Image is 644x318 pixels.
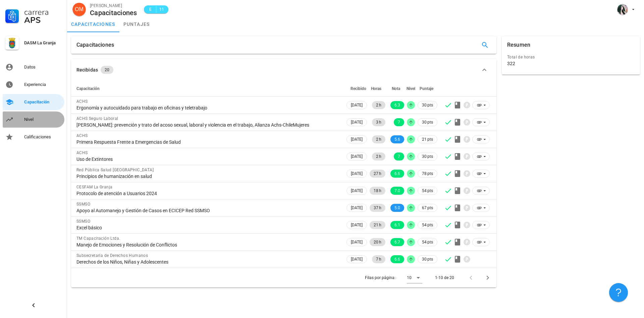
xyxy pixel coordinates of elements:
span: 54 pts [422,239,433,245]
div: 10 [407,275,412,281]
span: 54 pts [422,187,433,194]
div: Ergonomía y autocuidado para trabajo en oficinas y teletrabajo [76,105,340,111]
div: Total de horas [507,54,635,60]
span: 7 [398,118,400,126]
span: [DATE] [351,119,363,126]
a: Capacitación [3,94,64,110]
span: [DATE] [351,187,363,194]
span: Capacitación [76,86,100,91]
div: Capacitación [24,99,62,105]
span: 3 h [376,118,381,126]
span: 5.0 [394,204,400,212]
div: Filas por página: [365,268,422,287]
div: Recibidas [76,66,98,74]
span: 2 h [376,152,381,161]
div: Calificaciones [24,134,62,140]
span: 21 h [374,221,381,229]
div: Carrera [24,8,62,16]
div: Experiencia [24,82,62,87]
span: 30 pts [422,153,433,160]
div: Capacitaciones [76,36,114,54]
div: [PERSON_NAME] [90,2,137,9]
span: Nivel [407,86,415,91]
th: Nota [387,81,406,97]
span: 54 pts [422,222,433,228]
span: [DATE] [351,136,363,143]
th: Puntaje [416,81,439,97]
span: ACHS [76,150,88,155]
span: 6.6 [394,170,400,178]
span: [DATE] [351,238,363,246]
th: Recibido [345,81,368,97]
div: 10Filas por página: [407,272,422,283]
span: Nota [392,86,400,91]
button: Recibidas 20 [71,59,496,81]
span: SSMSO [76,219,90,224]
span: 21 pts [422,136,433,143]
span: ACHS Seguro Laboral [76,116,118,121]
th: Horas [368,81,387,97]
div: APS [24,16,62,24]
th: Capacitación [71,81,345,97]
span: 78 pts [422,170,433,177]
span: 18 h [374,187,381,195]
span: 7 [398,152,400,161]
span: 30 pts [422,256,433,263]
div: Primera Respuesta Frente a Emergencias de Salud [76,139,340,145]
div: Nivel [24,117,62,122]
span: CESFAM La Granja [76,185,112,189]
span: Puntaje [420,86,433,91]
span: [DATE] [351,256,363,263]
th: Nivel [406,81,416,97]
span: 6.7 [394,238,400,246]
span: 6.6 [394,255,400,263]
div: Principios de humanización en salud [76,173,340,179]
div: Protocolo de atención a Usuarios 2024 [76,190,340,196]
div: Manejo de Emociones y Resolución de Conflictos [76,242,340,248]
div: Apoyo al Automanejo y Gestión de Casos en ECICEP Red SSMSO [76,208,340,214]
div: avatar [617,4,628,15]
span: 67 pts [422,205,433,211]
a: Nivel [3,111,64,128]
span: 7.0 [394,187,400,195]
div: 1-10 de 20 [435,275,454,281]
span: [DATE] [351,204,363,212]
span: 2 h [376,101,381,109]
span: [DATE] [351,221,363,229]
div: Excel básico [76,225,340,231]
span: Red Pública Salud [GEOGRAPHIC_DATA] [76,168,154,172]
span: 27 h [374,170,381,178]
button: Página siguiente [482,272,494,284]
a: Calificaciones [3,129,64,145]
span: 37 h [374,204,381,212]
span: 2 h [376,135,381,143]
a: capacitaciones [67,16,119,32]
a: Datos [3,59,64,75]
div: [PERSON_NAME]: prevención y trato del acoso sexual, laboral y violencia en el trabajo, Alianza Ac... [76,122,340,128]
span: 30 pts [422,119,433,126]
span: 20 h [374,238,381,246]
span: SSMSO [76,202,90,207]
span: 20 [105,66,109,74]
div: Capacitaciones [90,9,137,16]
div: DASM La Granja [24,40,62,46]
span: 6.3 [394,101,400,109]
span: E [148,6,153,13]
span: 30 pts [422,102,433,108]
span: 7 h [376,255,381,263]
div: Datos [24,64,62,70]
span: 6.1 [394,221,400,229]
span: [DATE] [351,101,363,109]
span: OM [75,3,84,16]
span: ACHS [76,99,88,104]
span: [DATE] [351,153,363,160]
div: Resumen [507,36,530,54]
div: avatar [72,3,86,16]
div: 322 [507,60,515,66]
span: Recibido [351,86,366,91]
span: Subsecretaria de Derechos Humanos [76,253,148,258]
a: Experiencia [3,77,64,93]
a: puntajes [119,16,154,32]
span: TM Capacitación Ltda. [76,236,120,241]
span: ACHS [76,133,88,138]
